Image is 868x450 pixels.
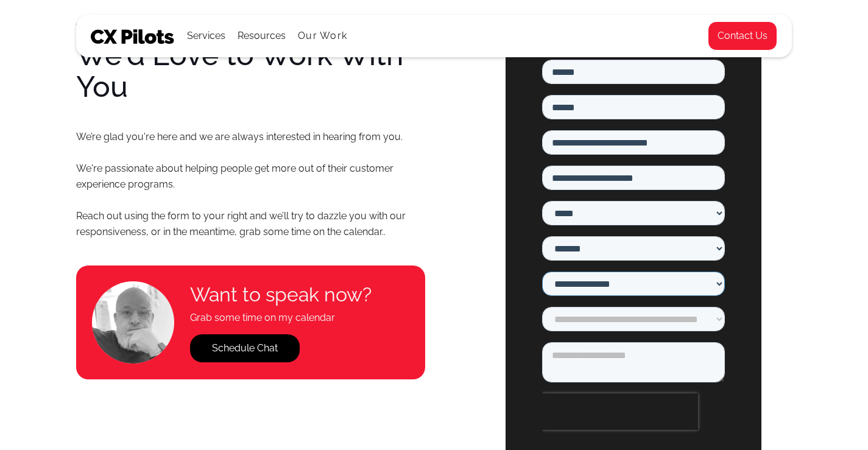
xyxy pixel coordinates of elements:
[76,39,425,102] h1: We'd Love to Work With You
[76,129,425,240] p: We’re glad you're here and we are always interested in hearing from you. We're passionate about h...
[187,15,225,57] div: Services
[708,21,777,51] a: Contact Us
[238,27,286,44] div: Resources
[190,310,372,326] h4: Grab some time on my calendar
[190,283,372,306] h4: Want to speak now?
[238,15,286,57] div: Resources
[187,27,225,44] div: Services
[298,30,347,41] a: Our Work
[190,334,300,362] a: Schedule Chat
